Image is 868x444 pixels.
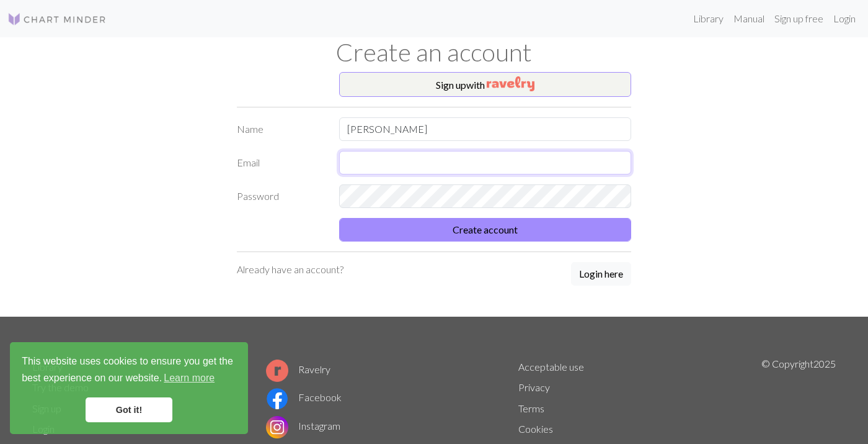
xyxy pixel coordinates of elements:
[86,397,172,422] a: dismiss cookie message
[162,369,216,387] a: learn more about cookies
[266,387,288,410] img: Facebook logo
[769,6,828,31] a: Sign up free
[22,354,236,387] span: This website uses cookies to ensure you get the best experience on our website.
[229,117,332,141] label: Name
[828,6,861,31] a: Login
[229,151,332,174] label: Email
[518,402,544,414] a: Terms
[487,76,534,91] img: Ravelry
[266,360,288,382] img: Ravelry logo
[7,12,107,27] img: Logo
[518,423,553,435] a: Cookies
[688,6,728,31] a: Library
[266,420,340,432] a: Instagram
[237,262,343,277] p: Already have an account?
[728,6,769,31] a: Manual
[266,416,288,438] img: Instagram logo
[266,363,330,375] a: Ravelry
[518,381,550,393] a: Privacy
[339,72,631,97] button: Sign upwith
[339,218,631,242] button: Create account
[518,361,584,373] a: Acceptable use
[229,184,332,208] label: Password
[266,391,342,403] a: Facebook
[10,342,248,434] div: cookieconsent
[571,262,631,286] button: Login here
[571,262,631,287] a: Login here
[25,37,843,67] h1: Create an account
